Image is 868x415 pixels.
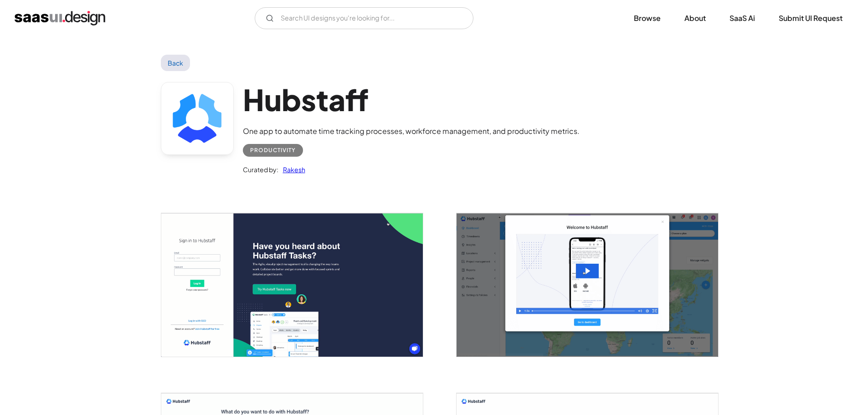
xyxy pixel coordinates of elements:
[623,8,672,28] a: Browse
[768,8,853,28] a: Submit UI Request
[457,213,718,357] a: open lightbox
[161,213,423,357] a: open lightbox
[457,213,718,357] img: 645b361189482a0928e65746_Hubstaff%20Time%20Tracking%20and%20Productivity%20Monitoring%20Tool%20We...
[161,55,190,71] a: Back
[15,11,105,26] a: home
[243,126,580,137] div: One app to automate time tracking processes, workforce management, and productivity metrics.
[255,7,473,29] form: Email Form
[673,8,717,28] a: About
[250,145,296,156] div: Productivity
[243,164,278,175] div: Curated by:
[255,7,473,29] input: Search UI designs you're looking for...
[161,213,423,357] img: 645b3611fd781a12a5720701_Sign%20In%20Hubstaff%20Time%20Tracking%20and%20Productivity%20Monitoring...
[243,82,580,117] h1: Hubstaff
[278,164,305,175] a: Rakesh
[719,8,766,28] a: SaaS Ai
